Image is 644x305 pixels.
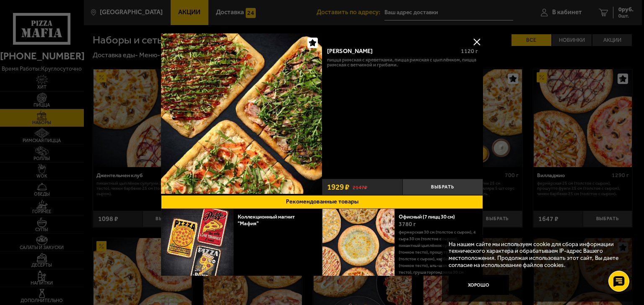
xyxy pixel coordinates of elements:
p: На нашем сайте мы используем cookie для сбора информации технического характера и обрабатываем IP... [449,241,623,269]
p: Фермерская 30 см (толстое с сыром), 4 сыра 30 см (толстое с сыром), Пикантный цыплёнок сулугуни 3... [399,229,476,282]
p: Пицца Римская с креветками, Пицца Римская с цыплёнком, Пицца Римская с ветчиной и грибами. [327,57,478,68]
a: Коллекционный магнит "Мафия" [238,213,295,226]
a: Мама Миа [161,33,322,195]
span: 1120 г [461,48,478,55]
img: Мама Миа [161,33,322,194]
button: Выбрать [402,179,483,195]
s: 2147 ₽ [353,183,367,191]
div: [PERSON_NAME] [327,48,454,55]
span: 1929 ₽ [327,183,349,191]
span: 3780 г [399,221,416,228]
a: Офисный (7 пицц 30 см) [399,213,462,220]
button: Рекомендованные товары [161,195,483,209]
button: Хорошо [449,275,509,295]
